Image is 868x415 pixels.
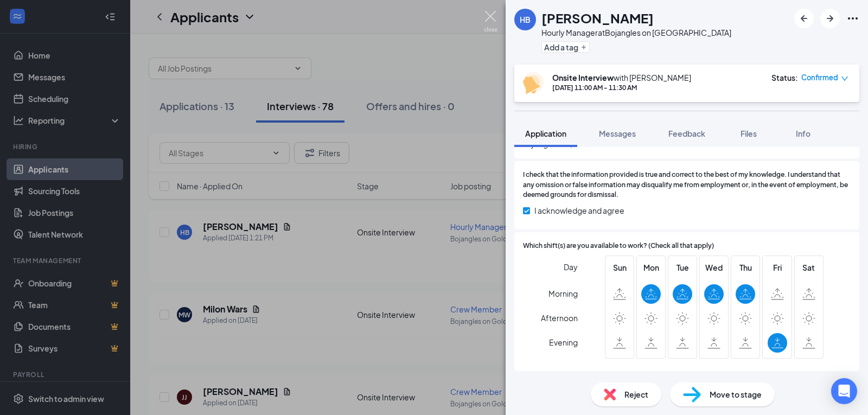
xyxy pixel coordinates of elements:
span: down [841,75,848,82]
button: ArrowLeftNew [794,9,814,28]
div: HB [520,14,531,25]
span: Info [796,129,810,138]
span: Tue [673,261,692,273]
span: Afternoon [541,308,578,328]
span: Which shift(s) are you available to work? (Check all that apply) [523,241,714,251]
span: Morning [548,284,578,303]
span: Evening [549,333,578,352]
svg: ArrowLeftNew [797,12,810,25]
span: Reject [624,388,648,400]
svg: Ellipses [846,12,859,25]
span: Fri [768,261,787,273]
div: [DATE] 11:00 AM - 11:30 AM [552,83,691,92]
span: Thu [736,261,755,273]
div: with [PERSON_NAME] [552,72,691,83]
span: Day [564,261,578,273]
span: Confirmed [801,72,838,83]
button: PlusAdd a tag [541,41,590,53]
span: Messages [599,129,636,138]
b: Onsite Interview [552,73,614,82]
span: I check that the information provided is true and correct to the best of my knowledge. I understa... [523,170,851,201]
span: Sun [610,261,629,273]
button: ArrowRight [820,9,840,28]
span: Sat [799,261,819,273]
span: Move to stage [710,388,762,400]
svg: Plus [580,44,587,50]
span: Feedback [668,129,705,138]
div: Open Intercom Messenger [831,378,857,404]
span: Application [525,129,566,138]
span: Wed [704,261,724,273]
div: Hourly Manager at Bojangles on [GEOGRAPHIC_DATA] [541,27,731,38]
span: Files [741,129,757,138]
span: I acknowledge and agree [534,205,624,216]
h1: [PERSON_NAME] [541,9,654,27]
div: Status : [771,72,798,83]
span: Mon [641,261,661,273]
svg: ArrowRight [824,12,837,25]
